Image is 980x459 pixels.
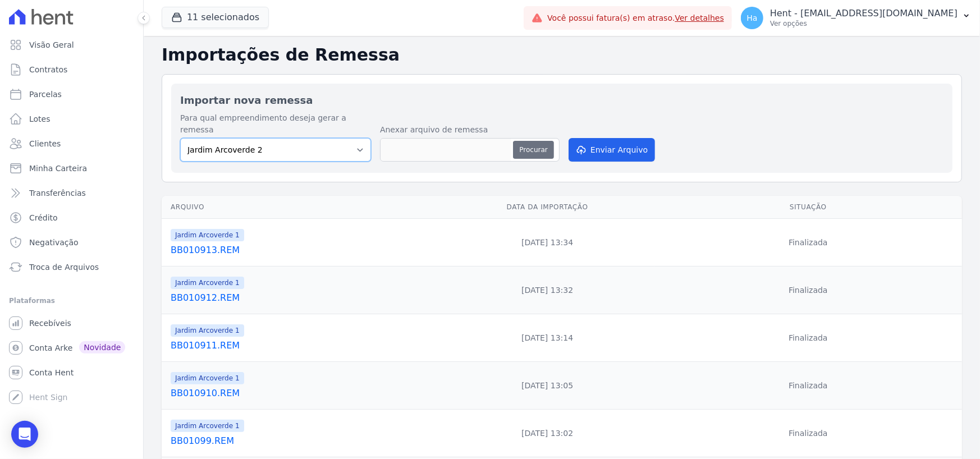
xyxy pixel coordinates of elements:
td: Finalizada [654,410,962,457]
td: [DATE] 13:02 [440,410,654,457]
td: [DATE] 13:32 [440,267,654,314]
span: Jardim Arcoverde 1 [171,277,244,289]
span: Negativação [29,237,79,248]
button: 11 selecionados [162,7,269,28]
td: Finalizada [654,219,962,267]
span: Clientes [29,138,61,149]
p: Hent - [EMAIL_ADDRESS][DOMAIN_NAME] [770,8,958,19]
a: Parcelas [4,83,139,105]
label: Para qual empreendimento deseja gerar a remessa [180,112,371,136]
span: Recebíveis [29,318,71,329]
span: Minha Carteira [29,163,87,174]
button: Ha Hent - [EMAIL_ADDRESS][DOMAIN_NAME] Ver opções [732,2,980,34]
a: Ver detalhes [675,13,724,22]
td: Finalizada [654,362,962,410]
a: Recebíveis [4,312,139,334]
h2: Importações de Remessa [162,45,962,65]
span: Parcelas [29,89,62,100]
h2: Importar nova remessa [180,93,944,108]
span: Jardim Arcoverde 1 [171,420,244,432]
p: Ver opções [770,19,958,28]
button: Enviar Arquivo [569,138,655,162]
a: BB010910.REM [171,387,436,400]
span: Conta Arke [29,342,72,354]
a: Visão Geral [4,34,139,56]
span: Novidade [79,341,125,354]
span: Jardim Arcoverde 1 [171,229,244,241]
button: Procurar [513,141,553,159]
a: Contratos [4,58,139,81]
span: Você possui fatura(s) em atraso. [547,12,724,24]
a: BB010911.REM [171,339,436,352]
a: Lotes [4,108,139,130]
td: Finalizada [654,314,962,362]
a: Clientes [4,132,139,155]
span: Transferências [29,187,86,199]
span: Visão Geral [29,39,74,51]
span: Jardim Arcoverde 1 [171,324,244,337]
a: Minha Carteira [4,157,139,180]
a: BB010913.REM [171,244,436,257]
th: Data da Importação [440,196,654,219]
a: Negativação [4,231,139,254]
span: Ha [747,14,757,22]
span: Troca de Arquivos [29,261,99,273]
td: [DATE] 13:14 [440,314,654,362]
span: Contratos [29,64,67,75]
td: [DATE] 13:34 [440,219,654,267]
a: BB01099.REM [171,434,436,448]
span: Conta Hent [29,367,74,378]
td: [DATE] 13:05 [440,362,654,410]
th: Situação [654,196,962,219]
label: Anexar arquivo de remessa [380,124,560,136]
span: Lotes [29,113,51,125]
span: Crédito [29,212,58,223]
div: Plataformas [9,294,134,307]
a: Crédito [4,206,139,229]
a: Transferências [4,182,139,204]
td: Finalizada [654,267,962,314]
a: Conta Hent [4,361,139,384]
a: BB010912.REM [171,291,436,305]
a: Conta Arke Novidade [4,337,139,359]
a: Troca de Arquivos [4,256,139,278]
div: Open Intercom Messenger [11,421,38,448]
span: Jardim Arcoverde 1 [171,372,244,384]
th: Arquivo [162,196,440,219]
